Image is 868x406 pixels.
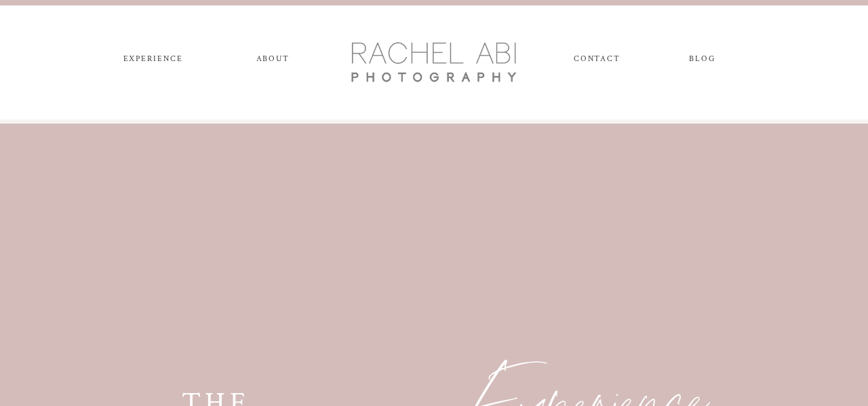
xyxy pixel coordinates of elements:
[254,54,292,69] a: ABOUT
[117,54,189,69] a: experience
[677,54,727,69] a: blog
[574,54,619,69] a: CONTACT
